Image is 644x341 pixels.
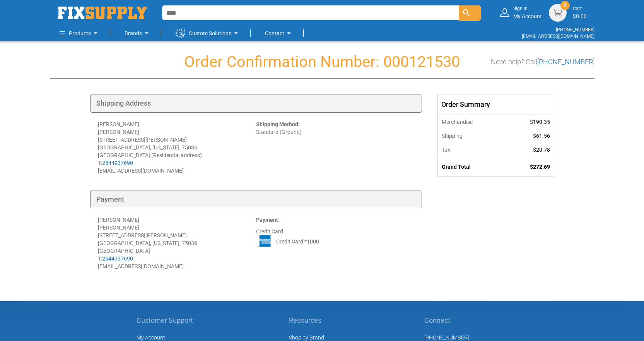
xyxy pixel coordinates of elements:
[442,164,471,170] strong: Grand Total
[438,143,505,157] th: Tax
[533,133,550,139] span: $61.56
[522,34,594,39] a: [EMAIL_ADDRESS][DOMAIN_NAME]
[60,26,100,41] a: Products
[256,121,300,127] strong: Shipping Method:
[424,317,508,324] h5: Connect
[438,94,554,115] div: Order Summary
[137,317,197,324] h5: Customer Support
[530,164,550,170] span: $272.69
[424,334,469,341] a: [PHONE_NUMBER]
[98,216,256,270] div: [PERSON_NAME] [PERSON_NAME] [STREET_ADDRESS][PERSON_NAME] [GEOGRAPHIC_DATA], [US_STATE], 75036 [G...
[438,129,505,143] th: Shipping
[533,147,550,153] span: $20.78
[256,235,274,247] img: AE
[573,5,587,12] small: Cart
[513,5,542,20] div: My Account
[176,26,241,41] a: Custom Solutions
[102,160,133,166] a: 2544937690
[256,216,414,270] div: Credit Card
[98,120,256,175] div: [PERSON_NAME] [PERSON_NAME] [STREET_ADDRESS][PERSON_NAME] [GEOGRAPHIC_DATA], [US_STATE], 75036 [G...
[90,190,422,209] div: Payment
[491,58,594,66] h3: Need help? Call
[102,255,133,262] a: 2544937690
[537,58,594,66] a: [PHONE_NUMBER]
[289,317,333,324] h5: Resources
[90,94,422,113] div: Shipping Address
[125,26,151,41] a: Brands
[573,13,587,19] span: $0.00
[513,5,542,12] small: Sign in
[276,238,319,245] span: Credit Card *1000
[58,7,147,19] img: Fix Industrial Supply
[265,26,294,41] a: Contact
[530,119,550,125] span: $190.35
[256,217,280,223] strong: Payment:
[50,53,594,70] h1: Order Confirmation Number: 000121530
[256,120,414,175] div: Standard (Ground)
[564,2,566,9] span: 0
[137,334,165,341] span: My Account
[58,7,147,19] a: store logo
[438,115,505,129] th: Merchandise
[289,334,324,341] a: Shop by Brand
[556,27,594,33] a: [PHONE_NUMBER]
